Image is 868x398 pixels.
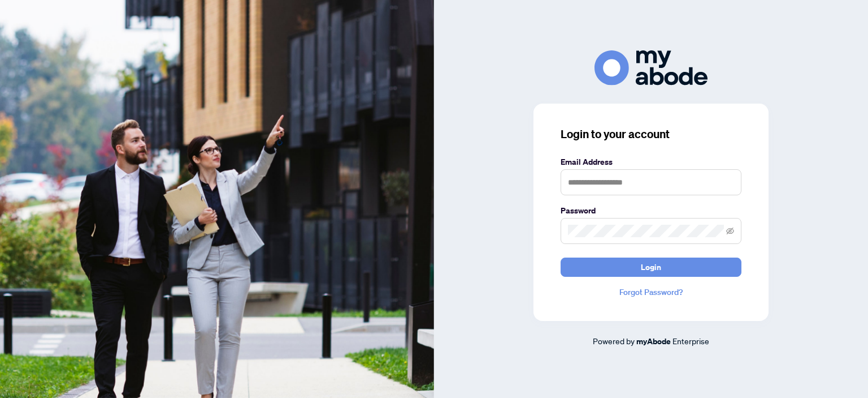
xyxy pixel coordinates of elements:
[593,336,635,346] span: Powered by
[672,336,709,346] span: Enterprise
[641,258,661,276] span: Login
[594,50,708,85] img: ma-logo
[561,156,741,168] label: Email Address
[561,258,741,277] button: Login
[561,126,741,142] h3: Login to your account
[561,204,741,217] label: Password
[636,335,671,348] a: myAbode
[726,227,734,235] span: eye-invisible
[561,286,741,298] a: Forgot Password?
